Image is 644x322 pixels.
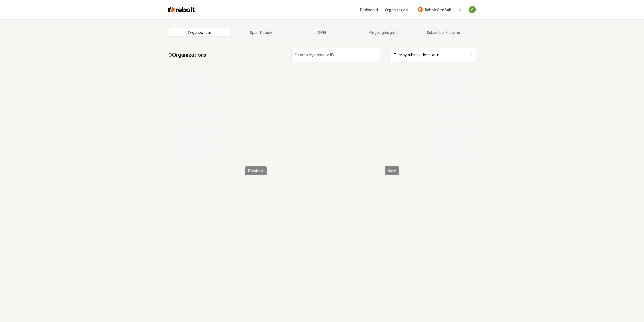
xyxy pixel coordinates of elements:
[169,28,231,36] a: Organizations
[168,51,206,58] a: 0Organizations
[425,7,456,12] span: Rebolt Site Builder
[414,28,475,36] a: Subscriber Snapshot
[469,6,476,13] img: Candela Corradin
[352,28,414,36] a: Ongoing Insights
[291,48,380,62] input: Search by name or ID
[360,7,378,12] a: Dashboard
[168,6,195,13] img: Rebolt Logo
[418,7,423,12] img: Rebolt Site Builder
[382,5,411,14] button: Organization
[292,28,353,36] a: SMM
[469,6,476,13] button: Open user button
[230,28,292,36] a: Spam Review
